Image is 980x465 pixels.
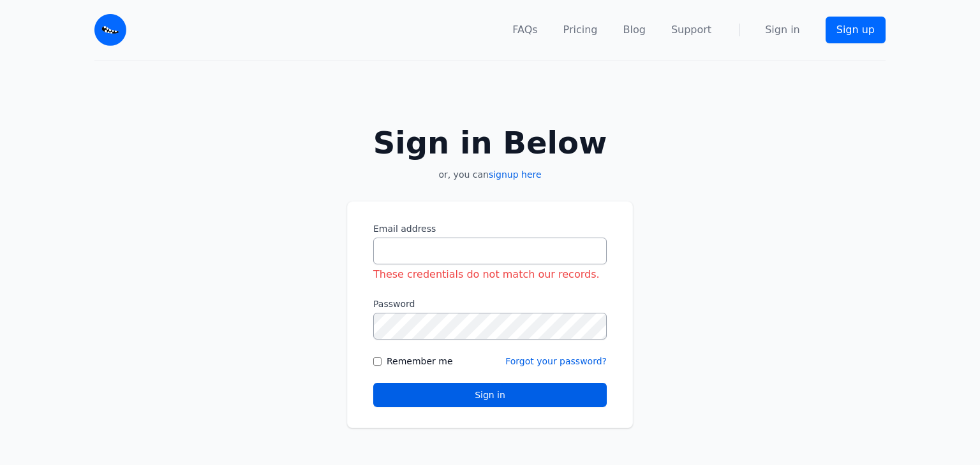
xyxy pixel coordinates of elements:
p: or, you can [347,168,633,181]
a: Blog [623,22,646,38]
a: FAQs [512,22,537,38]
div: These credentials do not match our records. [373,267,607,282]
a: Sign up [826,17,886,43]
button: Sign in [373,383,607,407]
a: Pricing [563,22,598,38]
label: Email address [373,222,607,235]
h2: Sign in Below [347,127,633,158]
a: Support [671,22,711,38]
a: Forgot your password? [505,356,607,366]
a: Sign in [765,22,800,38]
label: Password [373,297,607,310]
a: signup here [489,169,542,180]
img: Email Monster [94,14,126,46]
label: Remember me [387,355,453,368]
